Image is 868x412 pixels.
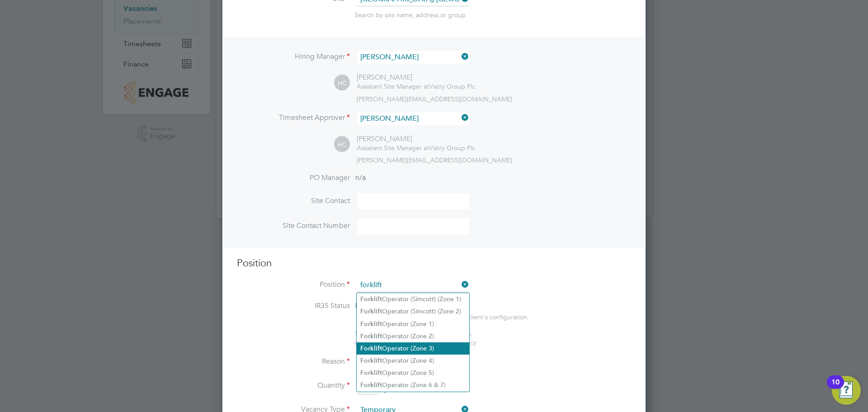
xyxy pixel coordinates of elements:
div: 10 [831,382,840,394]
li: Operator (Zone 2) [357,330,469,342]
label: Site Contact [237,196,350,206]
span: Assistant Site Manager at [357,82,429,90]
span: HC [334,75,350,91]
label: PO Manager [237,173,350,183]
span: HC [334,137,350,152]
span: n/a [355,173,366,182]
li: Operator (Zone 5) [357,367,469,379]
li: Operator (Simcott) (Zone 2) [357,305,469,317]
button: Open Resource Center, 10 new notifications [832,376,861,405]
label: Site Contact Number [237,221,350,231]
div: [PERSON_NAME] [357,73,475,82]
label: Timesheet Approver [237,113,350,123]
span: The status determination for this position can be updated after creating the vacancy [354,330,476,346]
b: Forklift [360,295,382,303]
label: IR35 Status [237,301,350,311]
b: Forklift [360,320,382,328]
b: Forklift [360,369,382,377]
li: Operator (Zone 6 & 7) [357,379,469,391]
span: Search by site name, address or group [354,11,466,19]
h3: Position [237,257,631,270]
b: Forklift [360,345,382,352]
li: Operator (Zone 3) [357,342,469,355]
input: Search for... [357,279,469,292]
div: Vistry Group Plc [357,144,475,152]
li: Operator (Simcott) (Zone 1) [357,293,469,305]
li: Operator (Zone 4) [357,355,469,367]
div: This feature can be enabled under this client's configuration. [355,311,529,321]
b: Forklift [360,308,382,315]
div: Vistry Group Plc [357,82,475,90]
b: Forklift [360,332,382,340]
span: [PERSON_NAME][EMAIL_ADDRESS][DOMAIN_NAME] [357,95,512,103]
label: Position [237,280,350,289]
input: Search for... [357,112,469,125]
label: Quantity [237,381,350,390]
span: Disabled for this client. [355,301,429,310]
input: Search for... [357,51,469,64]
label: Reason [237,357,350,366]
span: Assistant Site Manager at [357,144,429,152]
div: [PERSON_NAME] [357,134,475,144]
li: Operator (Zone 1) [357,318,469,330]
label: Hiring Manager [237,52,350,62]
b: Forklift [360,381,382,389]
span: [PERSON_NAME][EMAIL_ADDRESS][DOMAIN_NAME] [357,156,512,164]
b: Forklift [360,357,382,365]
